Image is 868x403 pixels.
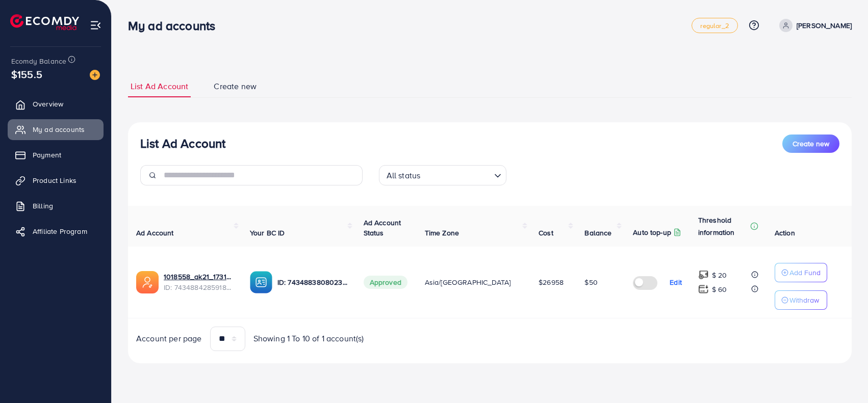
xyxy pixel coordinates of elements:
h3: List Ad Account [140,136,225,151]
a: [PERSON_NAME] [775,19,852,32]
p: Threshold information [698,214,748,238]
span: Balance [584,228,611,238]
p: Add Fund [789,266,821,279]
p: [PERSON_NAME] [797,19,852,32]
span: Approved [364,276,407,289]
span: Time Zone [425,228,459,238]
span: Create new [214,80,257,92]
span: Create new [793,139,829,149]
img: logo [10,14,79,30]
span: Payment [33,150,61,160]
span: regular_2 [700,22,729,29]
p: Auto top-up [633,226,671,238]
div: Search for option [379,165,506,185]
img: ic-ba-acc.ded83a64.svg [250,271,272,293]
p: Edit [670,276,682,288]
span: My ad accounts [33,124,85,135]
button: Add Fund [775,263,827,282]
span: Action [775,228,795,238]
a: Overview [8,94,104,114]
span: Asia/[GEOGRAPHIC_DATA] [425,277,511,287]
p: $ 20 [712,269,727,281]
span: Billing [33,201,53,211]
p: ID: 7434883808023183377 [277,276,347,288]
a: Billing [8,196,104,216]
img: image [90,70,100,80]
a: Product Links [8,170,104,191]
a: Affiliate Program [8,221,104,241]
img: top-up amount [698,284,709,294]
h3: My ad accounts [128,18,223,33]
p: Withdraw [789,294,819,306]
span: $155.5 [11,67,42,82]
img: top-up amount [698,270,709,280]
span: List Ad Account [131,80,188,92]
span: Product Links [33,175,76,185]
input: Search for option [423,166,490,183]
span: Cost [539,228,553,238]
span: Ad Account [136,228,174,238]
span: Affiliate Program [33,226,87,236]
img: menu [90,19,101,31]
span: $26958 [539,277,564,287]
img: ic-ads-acc.e4c84228.svg [136,271,159,293]
span: Account per page [136,333,202,344]
div: <span class='underline'>1018558_ak21_1731068905070</span></br>7434884285918003201 [164,272,234,292]
span: All status [385,168,423,183]
a: regular_2 [692,18,737,33]
span: $50 [584,277,597,287]
a: 1018558_ak21_1731068905070 [164,272,234,282]
button: Create new [782,135,839,153]
a: My ad accounts [8,119,104,140]
span: Ad Account Status [364,218,401,238]
span: Showing 1 To 10 of 1 account(s) [253,333,364,344]
span: Overview [33,99,63,109]
p: $ 60 [712,283,727,295]
span: Ecomdy Balance [11,56,66,66]
a: Payment [8,145,104,165]
span: ID: 7434884285918003201 [164,282,234,292]
button: Withdraw [775,290,827,310]
span: Your BC ID [250,228,285,238]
